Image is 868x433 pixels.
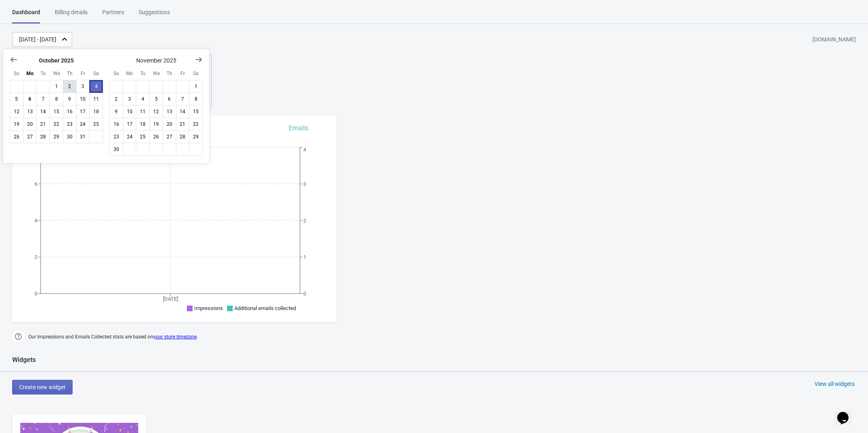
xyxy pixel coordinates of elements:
tspan: 1 [303,254,306,260]
button: November 13 2025 [163,105,176,118]
button: November 19 2025 [149,118,163,131]
button: October 21 2025 [36,118,50,131]
button: October 11 2025 [89,93,103,106]
button: October 31 2025 [76,130,90,143]
div: Saturday [89,67,103,80]
button: October 27 2025 [23,130,37,143]
button: November 10 2025 [123,105,137,118]
button: October 26 2025 [10,130,24,143]
button: October 4 2025 [89,80,103,93]
button: October 13 2025 [23,105,37,118]
button: November 5 2025 [149,93,163,106]
div: [DATE] - [DATE] [19,35,56,44]
button: October 29 2025 [49,130,63,143]
button: October 19 2025 [10,118,24,131]
div: Monday [123,67,137,80]
button: October 23 2025 [63,118,77,131]
span: Additional emails collected [234,305,296,311]
button: November 2 2025 [109,93,123,106]
button: November 23 2025 [109,130,123,143]
button: November 16 2025 [109,118,123,131]
button: Show previous month, September 2025 [6,52,21,67]
button: October 17 2025 [76,105,90,118]
button: October 12 2025 [10,105,24,118]
button: October 3 2025 [76,80,90,93]
button: Show next month, December 2025 [191,52,206,67]
button: November 11 2025 [136,105,150,118]
div: Tuesday [36,67,50,80]
button: October 20 2025 [23,118,37,131]
tspan: 0 [34,291,37,297]
div: Thursday [163,67,176,80]
button: October 9 2025 [63,93,77,106]
button: October 1 2025 [49,80,63,93]
button: November 24 2025 [123,130,137,143]
button: October 14 2025 [36,105,50,118]
div: Wednesday [49,67,63,80]
button: November 21 2025 [176,118,190,131]
button: November 3 2025 [123,93,137,106]
button: November 15 2025 [189,105,203,118]
button: November 26 2025 [149,130,163,143]
button: October 15 2025 [49,105,63,118]
tspan: 0 [303,291,306,297]
button: Today October 6 2025 [23,93,37,106]
button: November 14 2025 [176,105,190,118]
button: November 7 2025 [176,93,190,106]
div: Dashboard [12,8,40,24]
div: Friday [176,67,190,80]
button: October 24 2025 [76,118,90,131]
button: October 22 2025 [49,118,63,131]
button: October 10 2025 [76,93,90,106]
button: Create new widget [12,380,73,394]
button: October 2 2025 [63,80,77,93]
tspan: 4 [34,218,38,224]
div: Sunday [109,67,123,80]
button: November 20 2025 [163,118,176,131]
tspan: 3 [303,181,306,187]
button: November 9 2025 [109,105,123,118]
button: November 30 2025 [109,143,123,156]
tspan: [DATE] [163,296,178,302]
button: October 28 2025 [36,130,50,143]
button: November 17 2025 [123,118,137,131]
div: Partners [102,8,124,22]
button: November 1 2025 [189,80,203,93]
div: Wednesday [149,67,163,80]
button: November 8 2025 [189,93,203,106]
iframe: chat widget [834,401,860,425]
span: Impressions [194,305,223,311]
button: November 29 2025 [189,130,203,143]
div: View all widgets [814,380,855,388]
button: October 7 2025 [36,93,50,106]
a: your store timezone [153,334,197,340]
button: October 18 2025 [89,105,103,118]
button: November 27 2025 [163,130,176,143]
div: Monday [23,67,37,80]
div: [DOMAIN_NAME] [812,32,856,47]
button: October 25 2025 [89,118,103,131]
button: October 30 2025 [63,130,77,143]
tspan: 4 [303,146,306,153]
button: November 22 2025 [189,118,203,131]
div: Suggestions [139,8,170,22]
button: October 16 2025 [63,105,77,118]
div: Sunday [10,67,24,80]
div: Saturday [189,67,203,80]
div: Billing details [55,8,88,22]
tspan: 2 [34,254,37,260]
button: November 18 2025 [136,118,150,131]
button: November 12 2025 [149,105,163,118]
div: Tuesday [136,67,150,80]
div: Thursday [63,67,77,80]
span: Our Impressions and Emails Collected stats are based on . [28,330,198,344]
img: help.png [12,330,24,343]
button: November 28 2025 [176,130,190,143]
tspan: 2 [303,218,306,224]
span: Create new widget [19,384,66,390]
button: November 4 2025 [136,93,150,106]
button: October 5 2025 [10,93,24,106]
tspan: 6 [34,181,37,187]
button: October 8 2025 [49,93,63,106]
div: Friday [76,67,90,80]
